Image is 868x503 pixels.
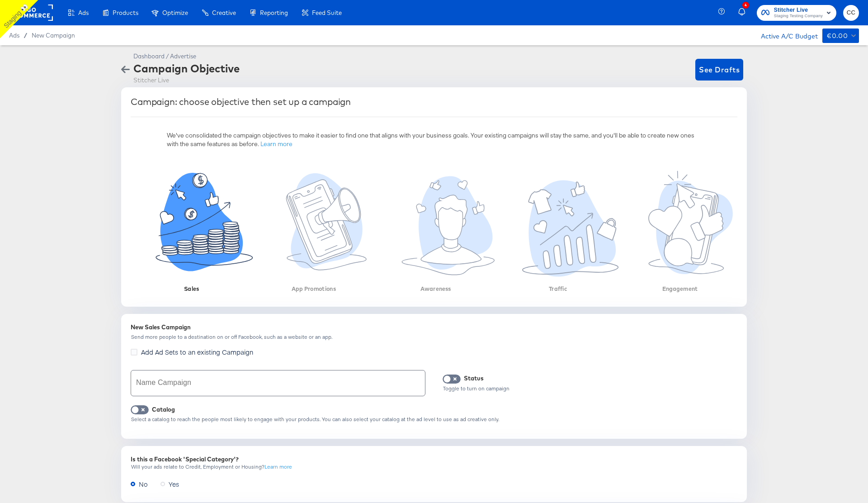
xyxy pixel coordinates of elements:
[742,2,749,9] div: 4
[774,13,823,20] span: Staging Testing Company
[212,9,236,16] span: Creative
[260,140,292,148] a: Learn more
[32,32,75,39] a: New Campaign
[131,464,737,470] div: Will your ads relate to Credit, Employment or Housing?
[131,416,737,422] div: Select a catalog to reach the people most likely to engage with your products. You can also selec...
[695,59,743,81] button: See Drafts
[131,323,737,332] div: New Sales Campaign
[843,5,859,21] button: CC
[141,347,253,356] span: Add Ad Sets to an existing Campaign
[131,370,425,396] input: Enter your campaign name
[133,61,240,76] div: Campaign Objective
[847,8,855,18] span: CC
[133,76,240,85] div: Stitcher Live
[737,4,752,22] button: 4
[131,334,737,340] div: Send more people to a destination on or off Facebook, such as a website or an app.
[822,28,859,43] button: €0.00
[152,405,175,414] div: Catalog
[312,9,342,16] span: Feed Suite
[260,9,288,16] span: Reporting
[751,28,818,42] div: Active A/C Budget
[464,374,484,383] div: Status
[133,52,240,61] div: Dashboard / Advertise
[9,32,19,39] span: Ads
[774,5,823,15] span: Stitcher Live
[443,385,737,392] div: Toggle to turn on campaign
[113,9,138,16] span: Products
[699,63,740,76] span: See Drafts
[139,479,148,489] span: No
[827,30,848,42] div: €0.00
[131,96,351,107] div: Campaign: choose objective then set up a campaign
[162,9,188,16] span: Optimize
[167,124,701,148] div: We've consolidated the campaign objectives to make it easier to find one that aligns with your bu...
[131,455,737,464] div: Is this a Facebook 'Special Category'?
[264,464,292,470] a: Learn more
[19,32,32,39] span: /
[757,5,836,21] button: Stitcher LiveStaging Testing Company
[78,9,89,16] span: Ads
[169,479,179,489] span: Yes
